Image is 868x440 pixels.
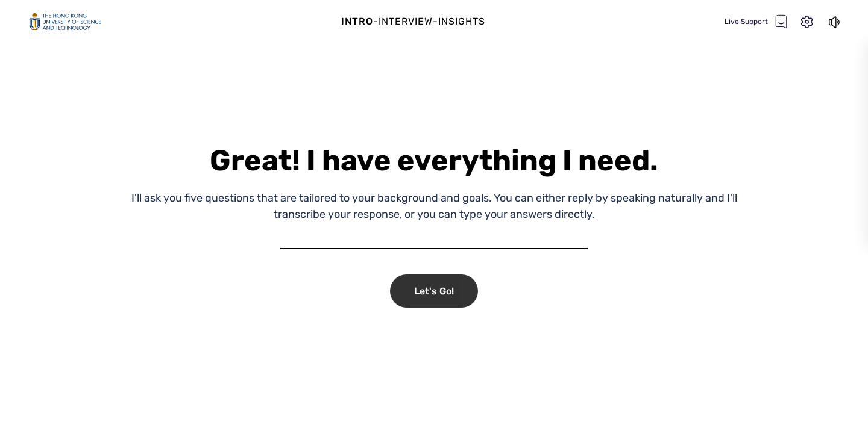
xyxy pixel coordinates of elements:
[379,14,433,29] div: Interview
[373,14,379,29] div: -
[725,14,787,29] div: Live Support
[121,190,747,223] div: I'll ask you five questions that are tailored to your background and goals. You can either reply ...
[390,274,478,308] div: Let's Go!
[29,13,101,31] img: logo
[433,14,438,29] div: -
[438,14,485,29] div: Insights
[341,14,373,29] div: Intro
[121,143,747,178] div: Great! I have everything I need.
